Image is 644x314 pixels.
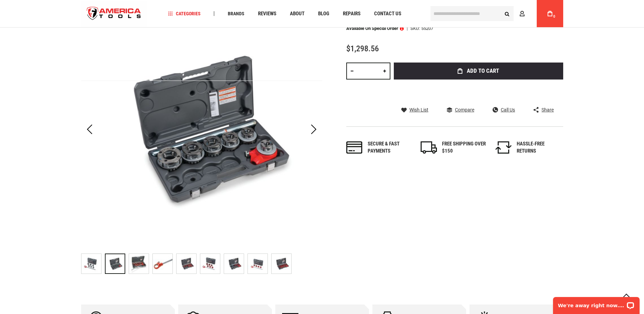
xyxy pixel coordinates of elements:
[228,11,244,16] span: Brands
[258,11,276,16] span: Reviews
[493,107,515,113] a: Call Us
[81,9,98,250] div: Previous
[541,107,554,112] span: Share
[81,254,101,274] img: RIDGID 55207 NPT
[467,68,499,74] span: Add to Cart
[421,26,433,31] div: 55207
[343,11,361,16] span: Repairs
[200,250,224,277] div: RIDGID 55207 NPT
[340,9,364,18] a: Repairs
[394,63,563,80] button: Add to Cart
[176,250,200,277] div: RIDGID 55207 NPT
[272,254,291,274] img: RIDGID 55207 NPT
[225,9,247,18] a: Brands
[290,11,305,16] span: About
[129,254,149,274] img: RIDGID 55207 NPT
[401,107,428,113] a: Wish List
[455,107,474,112] span: Compare
[247,250,271,277] div: RIDGID 55207 NPT
[374,11,401,16] span: Contact Us
[346,44,379,53] span: $1,298.56
[442,140,486,155] div: FREE SHIPPING OVER $150
[392,82,565,101] iframe: Secure express checkout frame
[549,293,644,314] iframe: LiveChat chat widget
[105,250,129,277] div: RIDGID 55207 NPT
[287,9,308,18] a: About
[224,250,247,277] div: RIDGID 55207 NPT
[255,9,279,18] a: Reviews
[315,9,332,18] a: Blog
[152,250,176,277] div: RIDGID 55207 NPT
[271,250,292,277] div: RIDGID 55207 NPT
[409,107,428,112] span: Wish List
[346,141,363,154] img: payments
[81,1,147,27] img: America Tools
[177,254,196,274] img: RIDGID 55207 NPT
[81,9,322,250] img: RIDGID 55207 NPT
[517,140,561,155] div: HASSLE-FREE RETURNS
[248,254,268,274] img: RIDGID 55207 NPT
[368,140,412,155] div: Secure & fast payments
[346,26,404,31] p: Available on Special Order
[371,9,404,18] a: Contact Us
[495,141,512,154] img: returns
[553,15,555,18] span: 0
[305,9,322,250] div: Next
[81,250,105,277] div: RIDGID 55207 NPT
[447,107,474,113] a: Compare
[501,107,515,112] span: Call Us
[200,254,220,274] img: RIDGID 55207 NPT
[501,7,514,20] button: Search
[165,9,204,18] a: Categories
[153,254,172,274] img: RIDGID 55207 NPT
[168,11,201,16] span: Categories
[318,11,329,16] span: Blog
[421,141,437,154] img: shipping
[129,250,152,277] div: RIDGID 55207 NPT
[224,254,244,274] img: RIDGID 55207 NPT
[410,26,421,31] strong: SKU
[81,1,147,27] a: store logo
